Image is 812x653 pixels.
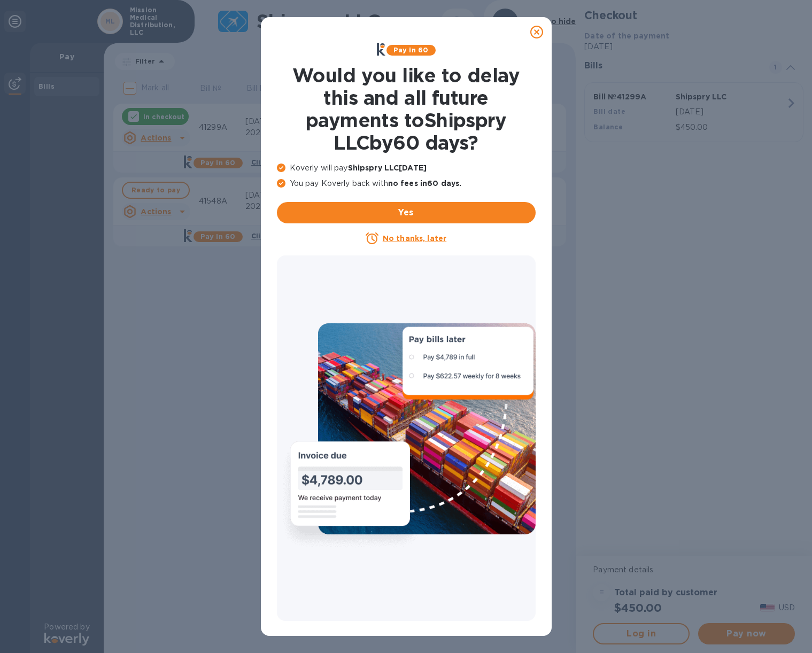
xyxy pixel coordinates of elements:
[285,206,527,219] span: Yes
[277,64,536,154] h1: Would you like to delay this and all future payments to Shipspry LLC by 60 days ?
[393,46,428,54] b: Pay in 60
[388,179,461,188] b: no fees in 60 days .
[277,202,536,223] button: Yes
[383,234,446,243] u: No thanks, later
[277,178,536,189] p: You pay Koverly back with
[348,164,427,172] b: Shipspry LLC [DATE]
[277,162,536,174] p: Koverly will pay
